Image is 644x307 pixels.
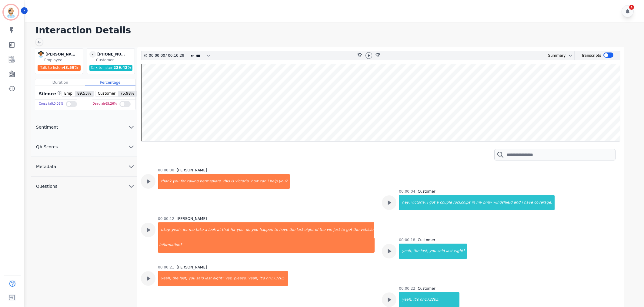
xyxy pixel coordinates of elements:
div: look [208,222,216,238]
div: Customer [418,189,435,194]
svg: chevron down [568,53,573,58]
div: couple [439,195,452,210]
div: have [279,222,289,238]
button: chevron down [566,53,573,58]
div: victoria. [235,174,251,189]
div: 4 [629,5,634,10]
button: Questions chevron down [31,177,137,196]
div: the [413,244,420,259]
button: Sentiment chevron down [31,117,137,137]
div: get [345,222,353,238]
svg: chevron down [128,123,135,131]
div: how [250,174,259,189]
div: i [267,174,269,189]
div: thank [158,174,172,189]
div: last [296,222,304,238]
div: Transcripts [581,51,601,60]
div: got [429,195,436,210]
span: 229.42 % [113,66,131,70]
div: Customer [96,58,133,62]
span: - [89,51,96,58]
div: and [513,195,521,210]
div: i [521,195,523,210]
svg: chevron down [128,183,135,190]
div: the [319,222,326,238]
span: 75.98 % [118,91,137,96]
svg: chevron down [128,143,135,150]
span: Customer [95,91,118,96]
div: Talk to listen [89,65,132,71]
div: [PERSON_NAME] [177,216,207,221]
div: for [230,222,236,238]
div: of [314,222,319,238]
div: you. [236,222,245,238]
div: can [259,174,267,189]
span: Questions [31,183,62,189]
div: the [352,222,360,238]
div: i [426,195,429,210]
div: for [180,174,186,189]
div: 00:10:29 [167,51,183,60]
div: permaplate. [199,174,222,189]
div: Cross talk 0.06 % [39,100,63,108]
div: last, [420,244,429,259]
div: eight [304,222,314,238]
img: Bordered avatar [4,5,18,19]
div: calling [186,174,199,189]
div: my [475,195,482,210]
div: the [289,222,296,238]
div: rockchips [452,195,471,210]
div: Customer [418,286,435,291]
div: okay. [158,222,171,238]
div: victoria. [410,195,426,210]
div: Customer [418,238,435,242]
div: me [188,222,195,238]
div: vin [326,222,333,238]
div: Summary [543,51,566,60]
div: yeah, [399,244,412,259]
div: vehicle [360,222,374,238]
div: last [445,244,453,259]
div: happen [259,222,274,238]
div: eight? [212,271,225,286]
div: 00:00:21 [158,265,174,270]
div: 00:00:18 [399,238,415,242]
div: [PERSON_NAME] [45,51,76,58]
div: the [172,271,179,286]
div: hey, [399,195,410,210]
div: at [216,222,221,238]
div: this [222,174,230,189]
div: Dead air 65.26 % [92,100,117,108]
button: QA Scores chevron down [31,137,137,157]
div: yeah, [158,271,172,286]
div: 00:00:04 [399,189,415,194]
h1: Interaction Details [35,25,638,36]
div: Percentage [85,79,135,86]
div: you [172,174,180,189]
span: Metadata [31,164,61,170]
div: help [269,174,278,189]
div: 00:00:22 [399,286,415,291]
div: 00:00:12 [158,216,174,221]
div: is [230,174,235,189]
div: have [523,195,533,210]
div: last, [179,271,188,286]
div: a [204,222,207,238]
div: last [204,271,212,286]
div: 00:00:00 [158,168,174,173]
span: Emp [62,91,75,96]
span: 89.53 % [75,91,94,96]
div: Employee [44,58,82,62]
div: / [149,51,186,60]
div: nn173205. [265,271,288,286]
div: it's [259,271,265,286]
div: Duration [35,79,85,86]
div: yeah, [248,271,259,286]
svg: chevron down [128,163,135,170]
div: you [188,271,196,286]
div: 00:00:00 [149,51,165,60]
button: Metadata chevron down [31,157,137,177]
div: to [274,222,279,238]
div: said [196,271,205,286]
div: in [471,195,475,210]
